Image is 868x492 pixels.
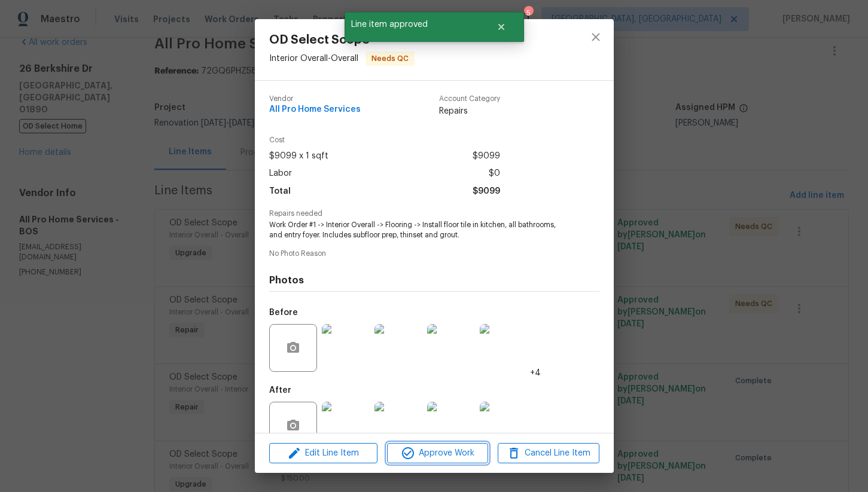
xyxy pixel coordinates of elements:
span: Total [269,183,291,200]
button: close [581,23,610,51]
span: Vendor [269,95,361,103]
span: Needs QC [367,53,413,65]
span: $0 [489,165,500,182]
h5: After [269,386,291,395]
h5: Before [269,308,298,317]
span: Repairs [439,105,500,117]
span: Edit Line Item [273,446,374,461]
span: No Photo Reason [269,250,599,258]
span: OD Select Scope [269,33,415,47]
span: $9099 [473,148,500,165]
span: Interior Overall - Overall [269,54,358,63]
span: Approve Work [391,446,485,461]
span: +4 [530,367,541,379]
button: Edit Line Item [269,443,377,464]
button: Close [482,15,521,39]
button: Approve Work [387,443,488,464]
span: Account Category [439,95,500,103]
h4: Photos [269,274,599,286]
span: Repairs needed [269,210,599,218]
span: $9099 [473,183,500,200]
span: Work Order #1 -> Interior Overall -> Flooring -> Install floor tile in kitchen, all bathrooms, an... [269,220,567,240]
span: Cancel Line Item [501,446,595,461]
div: 5 [524,7,532,19]
span: Cost [269,136,500,144]
span: Line item approved [345,12,482,37]
span: All Pro Home Services [269,105,361,114]
span: $9099 x 1 sqft [269,148,328,165]
span: Labor [269,165,292,182]
button: Cancel Line Item [498,443,599,464]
